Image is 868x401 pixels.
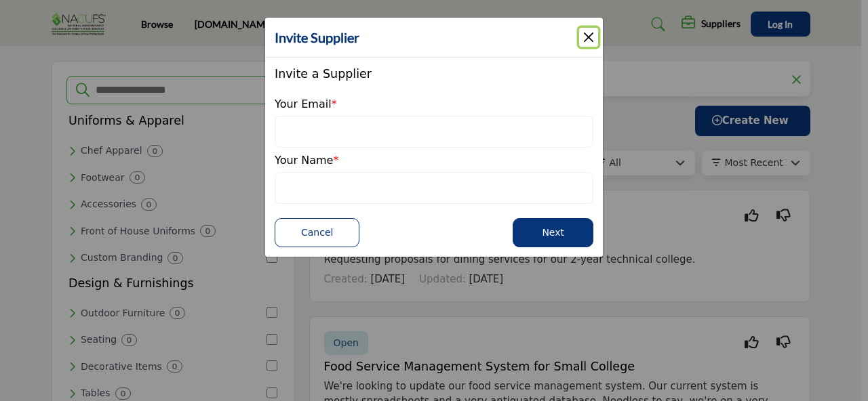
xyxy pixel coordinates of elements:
label: Your Name [275,152,338,169]
button: Next [513,218,593,247]
h5: Invite a Supplier [275,67,372,81]
h1: Invite Supplier [275,27,359,47]
button: Close [579,28,598,47]
button: Cancel [275,218,359,247]
label: Your Email [275,96,337,112]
